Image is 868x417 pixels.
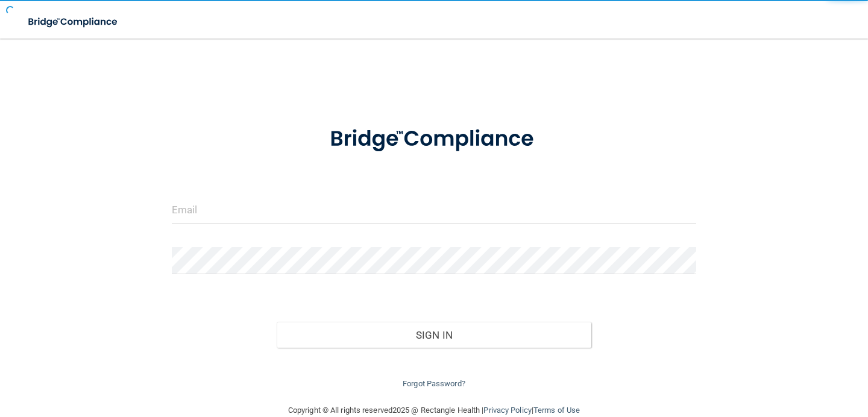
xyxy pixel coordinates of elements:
[307,111,561,168] img: bridge_compliance_login_screen.278c3ca4.svg
[18,10,129,34] img: bridge_compliance_login_screen.278c3ca4.svg
[277,322,591,348] button: Sign In
[403,379,465,388] a: Forgot Password?
[483,406,531,415] a: Privacy Policy
[533,406,580,415] a: Terms of Use
[172,196,696,224] input: Email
